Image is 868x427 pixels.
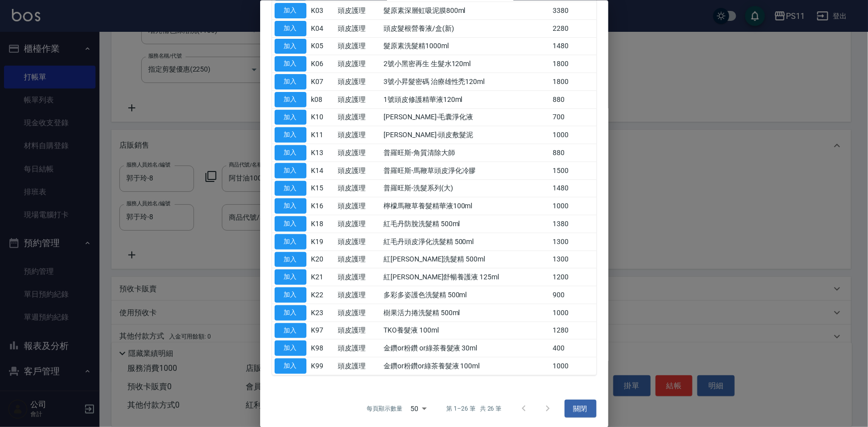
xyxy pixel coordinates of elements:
td: 髮原素深層虹吸泥膜800ml [381,1,550,19]
td: 900 [550,286,596,304]
td: 檸檬馬鞭草養髮精華液100ml [381,197,550,215]
button: 加入 [275,38,306,54]
button: 加入 [275,198,306,214]
td: 880 [550,144,596,162]
td: 1號頭皮修護精華液120ml [381,90,550,108]
td: 頭皮護理 [335,251,381,268]
td: K06 [309,55,335,73]
td: 金鑽or粉鑽or綠茶養髮液 100ml [381,357,550,375]
button: 加入 [275,269,306,285]
td: 1000 [550,304,596,322]
td: 3380 [550,1,596,19]
td: 880 [550,90,596,108]
td: 髮原素洗髮精1000ml [381,37,550,55]
button: 加入 [275,3,306,18]
td: K15 [309,179,335,197]
td: 多彩多姿護色洗髮精 500ml [381,286,550,304]
button: 加入 [275,358,306,374]
td: 頭皮護理 [335,179,381,197]
button: 加入 [275,56,306,72]
td: K98 [309,339,335,357]
button: 加入 [275,74,306,89]
td: 1480 [550,37,596,55]
td: 頭皮護理 [335,339,381,357]
button: 加入 [275,305,306,320]
div: 50 [406,395,430,422]
button: 加入 [275,180,306,196]
td: K16 [309,197,335,215]
td: 400 [550,339,596,357]
td: 2號小 黑密再生 生髮水120ml [381,55,550,73]
button: 加入 [275,163,306,178]
td: [PERSON_NAME]-毛囊淨化液 [381,108,550,126]
p: 第 1–26 筆 共 26 筆 [446,404,501,413]
button: 加入 [275,287,306,303]
td: K18 [309,215,335,233]
button: 加入 [275,323,306,338]
td: 普羅旺斯-馬鞭草頭皮淨化冷膠 [381,162,550,179]
td: 1000 [550,357,596,375]
td: 700 [550,108,596,126]
td: 紅[PERSON_NAME]舒暢養護液 125ml [381,268,550,286]
td: 頭皮護理 [335,357,381,375]
td: 1500 [550,162,596,179]
td: 1380 [550,215,596,233]
td: 頭皮護理 [335,55,381,73]
td: K03 [309,1,335,19]
td: K10 [309,108,335,126]
td: K21 [309,268,335,286]
td: 金鑽or粉鑽 or綠茶養髮液 30ml [381,339,550,357]
td: K11 [309,126,335,144]
td: [PERSON_NAME]-頭皮敷髮泥 [381,126,550,144]
td: 1800 [550,55,596,73]
td: 1000 [550,126,596,144]
td: 1280 [550,322,596,340]
td: 頭皮髮根營養液/盒(新) [381,19,550,37]
td: 3號小 昇髮密碼 治療雄性禿120ml [381,73,550,90]
td: K04 [309,19,335,37]
button: 加入 [275,127,306,143]
td: 普羅旺斯-角質清除大師 [381,144,550,162]
td: 紅毛丹頭皮淨化洗髮精 500ml [381,233,550,251]
button: 加入 [275,252,306,267]
p: 每頁顯示數量 [367,404,402,413]
td: 紅[PERSON_NAME]洗髮精 500ml [381,251,550,268]
td: k08 [309,90,335,108]
td: 1000 [550,197,596,215]
button: 加入 [275,20,306,36]
td: 頭皮護理 [335,304,381,322]
td: 頭皮護理 [335,268,381,286]
td: K99 [309,357,335,375]
td: K14 [309,162,335,179]
button: 加入 [275,234,306,249]
button: 加入 [275,145,306,161]
td: 樹果活力捲洗髮精 500ml [381,304,550,322]
td: 1200 [550,268,596,286]
td: 2280 [550,19,596,37]
td: 1800 [550,73,596,90]
td: 頭皮護理 [335,90,381,108]
td: 頭皮護理 [335,126,381,144]
td: K19 [309,233,335,251]
button: 關閉 [565,399,596,418]
td: 頭皮護理 [335,73,381,90]
td: K22 [309,286,335,304]
td: 頭皮護理 [335,286,381,304]
td: K97 [309,322,335,340]
td: 頭皮護理 [335,108,381,126]
td: 頭皮護理 [335,233,381,251]
td: K20 [309,251,335,268]
td: K05 [309,37,335,55]
button: 加入 [275,109,306,125]
td: 頭皮護理 [335,1,381,19]
td: TKO養髮液 100ml [381,322,550,340]
td: K23 [309,304,335,322]
td: 普羅旺斯-洗髮系列(大) [381,179,550,197]
td: K13 [309,144,335,162]
button: 加入 [275,216,306,232]
td: 頭皮護理 [335,197,381,215]
td: 頭皮護理 [335,37,381,55]
td: 頭皮護理 [335,162,381,179]
button: 加入 [275,341,306,356]
td: 1480 [550,179,596,197]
